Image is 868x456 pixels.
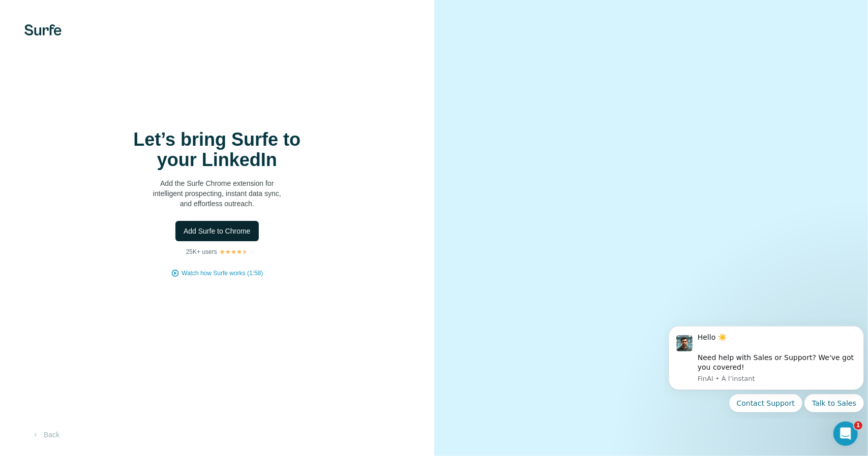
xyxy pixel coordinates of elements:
[175,221,259,241] button: Add Surfe to Chrome
[854,421,862,430] span: 1
[115,178,319,209] p: Add the Surfe Chrome extension for intelligent prospecting, instant data sync, and effortless out...
[24,426,67,444] button: Back
[184,226,251,236] span: Add Surfe to Chrome
[833,421,858,446] iframe: Intercom live chat
[186,247,217,256] p: 25K+ users
[182,269,263,278] button: Watch how Surfe works (1:58)
[115,129,319,170] h1: Let’s bring Surfe to your LinkedIn
[665,318,868,418] iframe: Intercom notifications message
[24,24,62,36] img: Surfe's logo
[219,249,248,255] img: Rating Stars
